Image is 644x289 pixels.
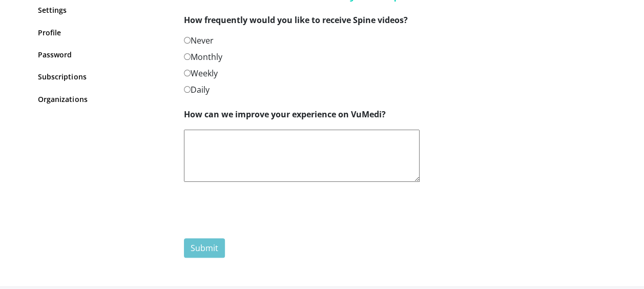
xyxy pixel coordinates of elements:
iframe: reCAPTCHA [184,190,340,230]
input: Never [184,37,191,44]
label: Monthly [184,51,222,63]
a: Subscriptions [38,71,169,82]
label: How can we improve your experience on VuMedi? [184,108,386,120]
label: Never [184,34,214,47]
label: Weekly [184,67,218,79]
input: Weekly [184,70,191,76]
a: Profile [38,27,169,38]
input: Monthly [184,53,191,60]
a: Organizations [38,94,169,105]
label: Daily [184,84,210,96]
strong: How frequently would you like to receive Spine videos? [184,14,408,26]
input: Daily [184,86,191,93]
a: Password [38,49,169,60]
a: Settings [38,5,169,15]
